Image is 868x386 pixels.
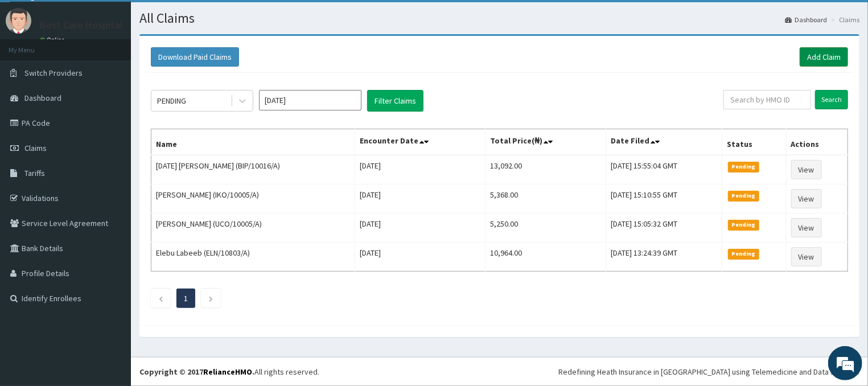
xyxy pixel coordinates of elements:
[367,90,423,112] button: Filter Claims
[151,243,355,272] td: Elebu Labeeb (ELN/10803/A)
[6,8,31,34] img: User Image
[24,68,83,78] span: Switch Providers
[828,15,859,24] li: Claims
[151,155,355,184] td: [DATE] [PERSON_NAME] (BIP/10016/A)
[355,213,486,243] td: [DATE]
[800,47,848,67] a: Add Claim
[486,155,606,184] td: 13,092.00
[785,15,827,24] a: Dashboard
[486,184,606,213] td: 5,368.00
[728,220,759,230] span: Pending
[24,168,45,178] span: Tariffs
[151,213,355,243] td: [PERSON_NAME] (UCO/10005/A)
[139,11,859,26] h1: All Claims
[355,129,486,155] th: Encounter Date
[606,155,722,184] td: [DATE] 15:55:04 GMT
[6,261,217,301] textarea: Type your message and hit 'Enter'
[40,20,123,30] p: Best Care Hospital
[606,184,722,213] td: [DATE] 15:10:55 GMT
[157,95,186,106] div: PENDING
[791,247,822,266] a: View
[723,90,811,109] input: Search by HMO ID
[151,184,355,213] td: [PERSON_NAME] (IKO/10005/A)
[187,6,214,33] div: Minimize live chat window
[606,243,722,272] td: [DATE] 13:24:39 GMT
[259,90,361,110] input: Select Month and Year
[208,293,213,303] a: Next page
[40,36,67,44] a: Online
[558,366,859,377] div: Redefining Heath Insurance in [GEOGRAPHIC_DATA] using Telemedicine and Data Science!
[728,249,759,259] span: Pending
[728,162,759,172] span: Pending
[486,213,606,243] td: 5,250.00
[66,118,157,233] span: We're online!
[139,367,254,377] strong: Copyright © 2017 .
[722,129,786,155] th: Status
[151,129,355,155] th: Name
[158,293,163,303] a: Previous page
[815,90,848,109] input: Search
[184,293,188,303] a: Page 1 is your current page
[131,357,868,386] footer: All rights reserved.
[24,93,61,103] span: Dashboard
[355,155,486,184] td: [DATE]
[606,129,722,155] th: Date Filed
[486,243,606,272] td: 10,964.00
[791,160,822,179] a: View
[606,213,722,243] td: [DATE] 15:05:32 GMT
[203,367,252,377] a: RelianceHMO
[786,129,848,155] th: Actions
[151,47,239,67] button: Download Paid Claims
[355,243,486,272] td: [DATE]
[486,129,606,155] th: Total Price(₦)
[24,143,47,153] span: Claims
[791,189,822,208] a: View
[21,57,46,85] img: d_794563401_company_1708531726252_794563401
[728,191,759,201] span: Pending
[59,64,191,79] div: Chat with us now
[791,218,822,237] a: View
[355,184,486,213] td: [DATE]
